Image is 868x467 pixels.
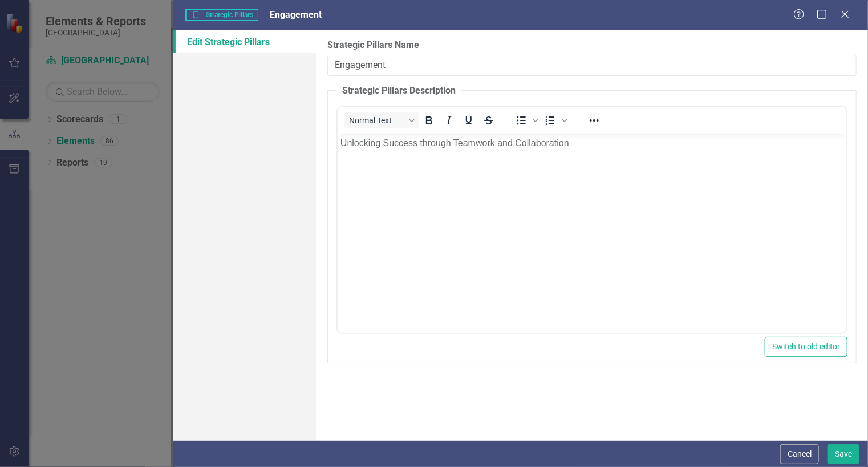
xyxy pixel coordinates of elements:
[585,112,604,128] button: Reveal or hide additional toolbar items
[327,39,857,52] label: Strategic Pillars Name
[513,112,541,128] div: Bullet list
[270,9,322,20] span: Engagement
[780,444,819,464] button: Cancel
[338,134,846,333] iframe: Rich Text Area
[439,112,459,128] button: Italic
[828,444,859,464] button: Save
[419,112,439,128] button: Bold
[542,112,570,128] div: Numbered list
[327,55,857,76] input: Strategic Pillars Name
[479,112,498,128] button: Strikethrough
[349,116,405,125] span: Normal Text
[459,112,478,128] button: Underline
[344,112,419,128] button: Block Normal Text
[173,30,316,53] a: Edit Strategic Pillars
[336,84,461,98] legend: Strategic Pillars Description
[185,9,258,21] span: Strategic Pillars
[765,337,847,357] button: Switch to old editor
